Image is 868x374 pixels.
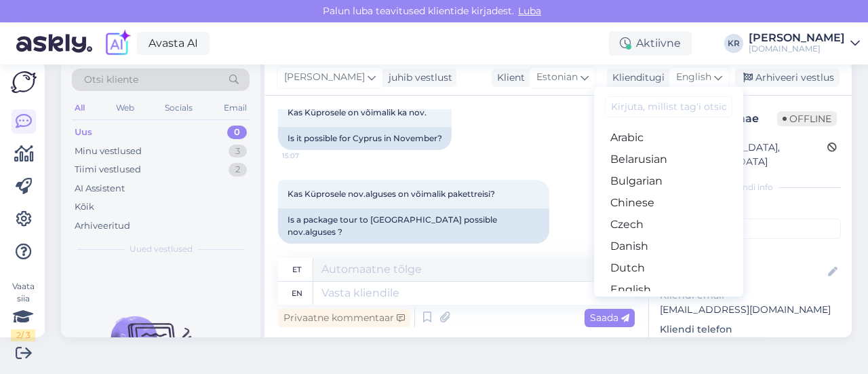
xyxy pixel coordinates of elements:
span: Estonian [536,70,578,85]
div: Is a package tour to [GEOGRAPHIC_DATA] possible nov.alguses ? [278,208,549,244]
input: Lisa nimi [660,265,825,280]
div: Kõik [75,200,94,214]
span: [PERSON_NAME] [284,70,365,85]
span: 15:08 [282,244,333,255]
div: [PERSON_NAME] [749,33,845,43]
a: Chinese [594,192,743,214]
img: explore-ai [103,29,132,58]
div: Küsi telefoninumbrit [660,337,769,355]
div: Vaata siia [11,280,35,341]
span: Kas Küprosele nov.alguses on võimalik pakettreisi? [288,189,495,199]
div: Minu vestlused [75,145,142,158]
img: Askly Logo [11,71,37,93]
div: 2 [229,163,247,176]
a: Danish [594,236,743,257]
span: Uued vestlused [130,243,193,255]
a: Arabic [594,127,743,149]
span: Saada [590,312,629,324]
div: Uus [75,126,92,139]
input: Kirjuta, millist tag'i otsid [605,96,732,117]
p: Kliendi telefon [660,322,841,337]
input: Lisa tag [660,219,841,239]
div: et [292,258,301,281]
div: AI Assistent [75,182,125,195]
div: Tiimi vestlused [75,163,141,176]
p: Kliendi nimi [660,244,841,259]
span: Otsi kliente [84,73,138,87]
div: Arhiveeritud [75,219,130,233]
div: en [292,282,302,305]
a: English [594,279,743,301]
div: KR [724,34,743,53]
div: 2 / 3 [11,329,35,341]
span: English [676,70,711,85]
div: Klienditugi [607,71,665,85]
div: Klient [492,71,525,85]
p: Kliendi email [660,288,841,303]
p: Kliendi tag'id [660,202,841,216]
a: Dutch [594,257,743,279]
a: [PERSON_NAME][DOMAIN_NAME] [749,33,860,54]
a: Avasta AI [137,32,210,55]
div: juhib vestlust [383,71,452,85]
div: Socials [162,99,195,117]
div: Is it possible for Cyprus in November? [278,127,452,150]
div: Aktiivne [609,31,692,56]
div: [GEOGRAPHIC_DATA], [GEOGRAPHIC_DATA] [664,141,827,169]
div: 3 [229,145,247,158]
span: 15:07 [282,151,333,161]
div: Arhiveeri vestlus [735,69,840,87]
div: Web [113,99,137,117]
div: 0 [227,126,247,139]
div: All [72,99,87,117]
span: Luba [514,5,545,17]
span: Offline [777,111,837,126]
span: Kas Küprosele on võimalik ka nov. [288,107,427,117]
div: Email [221,99,250,117]
p: [EMAIL_ADDRESS][DOMAIN_NAME] [660,303,841,317]
div: Privaatne kommentaar [278,309,410,327]
a: Czech [594,214,743,236]
a: Bulgarian [594,170,743,192]
div: Kliendi info [660,181,841,193]
div: [DOMAIN_NAME] [749,43,845,54]
a: Belarusian [594,149,743,170]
